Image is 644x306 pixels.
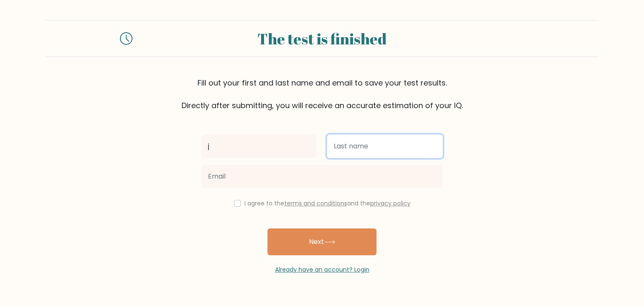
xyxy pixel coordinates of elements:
a: Already have an account? Login [275,265,369,274]
a: privacy policy [370,199,410,207]
a: terms and conditions [284,199,347,207]
label: I agree to the and the [244,199,410,207]
input: First name [201,135,317,158]
button: Next [267,228,377,255]
input: Last name [327,135,443,158]
div: The test is finished [143,27,501,50]
div: Fill out your first and last name and email to save your test results. Directly after submitting,... [45,77,599,111]
input: Email [201,165,443,188]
